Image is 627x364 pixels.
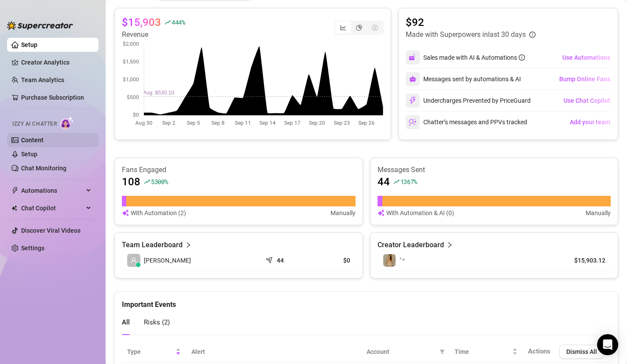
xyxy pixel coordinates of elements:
span: Use Automations [562,54,610,61]
img: AI Chatter [60,116,74,129]
span: Bump Online Fans [559,76,610,83]
button: Dismiss All [559,345,604,359]
th: Alert [186,341,361,363]
img: svg%3e [409,54,417,61]
span: Type [127,347,174,357]
a: Setup [21,41,37,48]
span: 1367 % [400,177,418,186]
span: filter [440,349,445,354]
span: info-circle [519,54,525,61]
article: 108 [122,175,140,189]
article: Revenue [122,29,185,40]
span: ˚࿔ [400,257,405,264]
div: segmented control [334,21,384,35]
img: svg%3e [409,118,417,126]
img: logo-BBDzfeDw.svg [7,21,73,30]
article: Messages Sent [378,165,611,175]
article: Made with Superpowers in last 30 days [406,29,526,40]
article: Team Leaderboard [122,240,183,250]
a: Purchase Subscription [21,90,92,105]
img: ˚࿔ [383,254,396,267]
th: Type [122,341,186,363]
a: Setup [21,151,37,158]
a: Team Analytics [21,76,64,83]
span: pie-chart [356,25,362,31]
article: With Automation & AI (0) [386,208,454,218]
th: Time [449,341,523,363]
img: Chat Copilot [11,205,17,211]
span: info-circle [529,32,535,38]
article: Manually [586,208,611,218]
img: svg%3e [409,76,416,83]
span: [PERSON_NAME] [144,256,191,265]
span: Risks ( 2 ) [144,318,170,326]
span: filter [438,345,447,358]
article: Creator Leaderboard [378,240,444,250]
div: Sales made with AI & Automations [423,53,525,62]
span: rise [165,19,171,25]
span: rise [144,179,150,185]
article: Manually [330,208,356,218]
button: Add your team [569,115,611,129]
button: Use Automations [562,50,611,65]
div: Important Events [122,292,611,310]
button: Use Chat Copilot [563,94,611,108]
img: svg%3e [122,208,129,218]
article: 44 [378,175,390,189]
div: Open Intercom Messenger [597,334,618,355]
span: right [185,240,191,250]
span: line-chart [340,25,346,31]
span: send [266,255,275,263]
span: user [131,257,137,263]
span: Actions [528,347,550,355]
article: $0 [314,256,350,265]
a: Settings [21,245,44,252]
span: thunderbolt [11,187,18,194]
span: 5300 % [151,177,168,186]
span: All [122,318,130,326]
span: Chat Copilot [21,201,84,215]
a: Creator Analytics [21,55,92,69]
div: Chatter’s messages and PPVs tracked [406,115,527,129]
span: Automations [21,184,84,198]
span: rise [393,179,400,185]
span: Use Chat Copilot [564,97,610,104]
span: 444 % [172,18,185,26]
article: $15,903 [122,15,161,29]
div: Undercharges Prevented by PriceGuard [406,94,531,108]
span: Time [455,347,510,357]
span: Izzy AI Chatter [12,120,57,128]
a: Content [21,137,44,144]
span: Dismiss All [566,348,597,355]
button: Bump Online Fans [559,72,611,86]
img: svg%3e [409,97,417,105]
img: svg%3e [378,208,385,218]
article: $92 [406,15,535,29]
span: Account [367,347,436,357]
article: $15,903.12 [565,256,605,265]
span: Add your team [570,119,610,126]
a: Chat Monitoring [21,165,66,172]
div: Messages sent by automations & AI [406,72,521,86]
span: right [447,240,453,250]
span: dollar-circle [372,25,378,31]
article: With Automation (2) [131,208,186,218]
article: 44 [277,256,284,265]
article: Fans Engaged [122,165,356,175]
a: Discover Viral Videos [21,227,81,234]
